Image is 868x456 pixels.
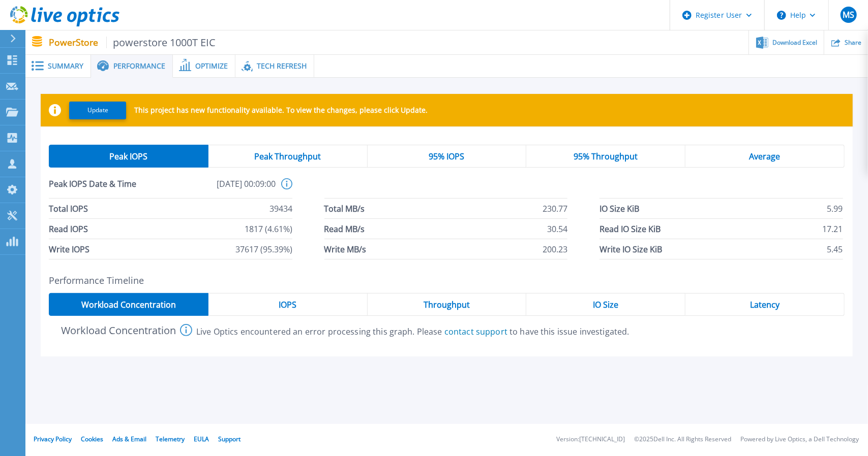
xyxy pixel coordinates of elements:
[843,11,854,19] span: MS
[34,435,72,443] a: Privacy Policy
[156,435,185,443] a: Telemetry
[593,301,618,309] span: IO Size
[162,178,276,198] span: [DATE] 00:09:00
[49,275,845,286] h2: Performance Timeline
[324,239,367,259] span: Write MB/s
[48,62,83,70] span: Summary
[245,219,292,239] span: 1817 (4.61%)
[257,62,307,70] span: Tech Refresh
[112,435,146,443] a: Ads & Email
[196,327,630,336] div: Live Optics encountered an error processing this graph. Please to have this issue investigated.
[823,219,843,239] span: 17.21
[324,199,365,218] span: Total MB/s
[600,239,662,259] span: Write IO Size KiB
[49,37,216,48] p: PowerStore
[106,37,216,48] span: powerstore 1000T EIC
[600,199,639,218] span: IO Size KiB
[845,40,861,46] span: Share
[195,62,228,70] span: Optimize
[113,62,165,70] span: Performance
[574,152,638,160] span: 95% Throughput
[109,152,147,160] span: Peak IOPS
[827,199,843,218] span: 5.99
[49,324,176,336] h4: Workload Concentration
[772,40,817,46] span: Download Excel
[556,436,625,443] li: Version: [TECHNICAL_ID]
[49,178,162,198] span: Peak IOPS Date & Time
[827,239,843,259] span: 5.45
[634,436,731,443] li: © 2025 Dell Inc. All Rights Reserved
[235,239,292,259] span: 37617 (95.39%)
[69,102,126,119] button: Update
[429,152,464,160] span: 95% IOPS
[324,219,365,239] span: Read MB/s
[444,326,507,337] a: contact support
[279,301,296,309] span: IOPS
[750,152,781,160] span: Average
[543,199,567,218] span: 230.77
[270,199,292,218] span: 39434
[49,199,88,218] span: Total IOPS
[134,106,428,114] p: This project has new functionality available. To view the changes, please click Update.
[49,239,89,259] span: Write IOPS
[547,219,567,239] span: 30.54
[424,301,470,309] span: Throughput
[218,435,241,443] a: Support
[49,219,88,239] span: Read IOPS
[81,435,103,443] a: Cookies
[81,301,176,309] span: Workload Concentration
[600,219,661,239] span: Read IO Size KiB
[740,436,859,443] li: Powered by Live Optics, a Dell Technology
[194,435,209,443] a: EULA
[543,239,567,259] span: 200.23
[750,301,780,309] span: Latency
[254,152,321,160] span: Peak Throughput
